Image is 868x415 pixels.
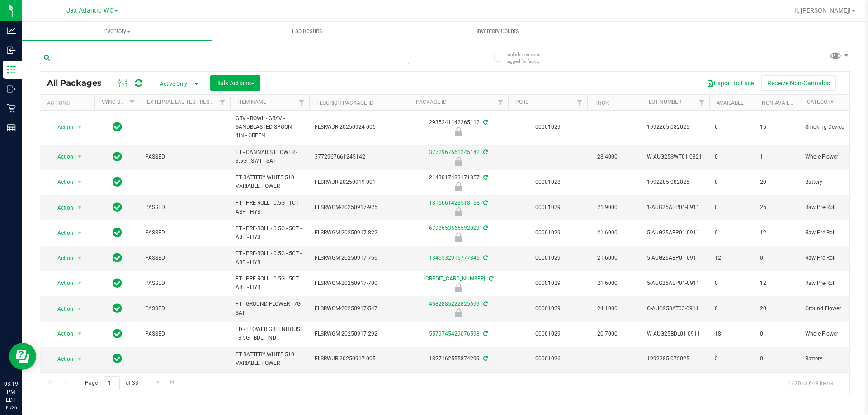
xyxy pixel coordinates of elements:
[647,304,704,313] span: G-AUG25SAT03-0911
[760,178,794,187] span: 20
[647,330,704,338] span: W-AUG25BDL01-0911
[416,99,447,105] a: Package ID
[113,201,122,214] span: In Sync
[715,330,749,338] span: 18
[762,100,802,106] a: Non-Available
[74,176,85,188] span: select
[47,78,111,88] span: All Packages
[792,7,851,14] span: Hi, [PERSON_NAME]!
[22,22,212,41] a: Inventory
[236,325,304,342] span: FD - FLOWER GREENHOUSE - 3.5G - BDL - IND
[715,304,749,313] span: 0
[315,354,403,363] span: FLSRWJR-20250917-005
[237,99,266,105] a: Item Name
[761,75,836,91] button: Receive Non-Cannabis
[593,302,622,315] span: 24.1000
[4,380,18,404] p: 03:19 PM EDT
[113,176,122,188] span: In Sync
[74,277,85,289] span: select
[74,303,85,315] span: select
[424,275,485,282] a: [CREDIT_CARD_NUMBER]
[7,65,16,74] inline-svg: Inventory
[280,27,335,35] span: Lab Results
[145,279,225,288] span: PASSED
[315,330,403,338] span: FLSRWGM-20250917-292
[694,95,709,110] a: Filter
[47,100,91,106] div: Actions
[760,354,794,363] span: 0
[145,330,225,338] span: PASSED
[49,121,74,134] span: Action
[407,157,509,166] div: Quarantine
[145,228,225,237] span: PASSED
[113,277,122,289] span: In Sync
[429,255,480,261] a: 1346532915777345
[760,228,794,237] span: 12
[482,255,488,261] span: Sync from Compliance System
[402,22,593,41] a: Inventory Counts
[701,75,761,91] button: Export to Excel
[40,51,409,64] input: Search Package ID, Item Name, SKU, Lot or Part Number...
[593,327,622,340] span: 20.7000
[407,127,509,136] div: Newly Received
[151,376,165,388] a: Go to the next page
[535,331,561,337] a: 00001029
[647,153,704,161] span: W-AUG25SWT01-0821
[429,225,480,231] a: 6798653666592023
[493,95,508,110] a: Filter
[407,283,509,292] div: Newly Received
[215,95,230,110] a: Filter
[482,149,488,155] span: Sync from Compliance System
[49,150,74,163] span: Action
[145,203,225,212] span: PASSED
[22,27,212,35] span: Inventory
[316,100,373,106] a: Flourish Package ID
[113,327,122,340] span: In Sync
[113,121,122,133] span: In Sync
[760,123,794,131] span: 15
[535,229,561,236] a: 00001029
[74,353,85,365] span: select
[535,305,561,312] a: 00001029
[715,254,749,262] span: 12
[649,99,681,105] a: Lot Number
[535,124,561,130] a: 00001029
[49,252,74,265] span: Action
[482,119,488,126] span: Sync from Compliance System
[294,95,309,110] a: Filter
[593,226,622,239] span: 21.6000
[145,153,225,161] span: PASSED
[315,123,403,131] span: FLSRWJR-20250924-006
[535,355,561,362] a: 00001026
[77,376,146,390] span: Page of 33
[717,100,744,106] a: Available
[236,148,304,165] span: FT - CANNABIS FLOWER - 3.5G - SWT - SAT
[715,153,749,161] span: 0
[147,99,218,105] a: External Lab Test Result
[74,150,85,163] span: select
[315,279,403,288] span: FLSRWGM-20250917-700
[407,233,509,242] div: Newly Received
[429,331,480,337] a: 5579745429076598
[145,254,225,262] span: PASSED
[66,7,113,14] span: Jax Atlantic WC
[407,308,509,317] div: Newly Received
[715,354,749,363] span: 5
[4,404,18,411] p: 09/26
[407,182,509,191] div: Newly Received
[715,279,749,288] span: 0
[593,150,622,163] span: 28.4000
[506,51,552,65] span: Include items not tagged for facility
[807,99,834,105] a: Category
[535,204,561,210] a: 00001029
[113,352,122,365] span: In Sync
[482,200,488,206] span: Sync from Compliance System
[760,279,794,288] span: 12
[49,277,74,289] span: Action
[429,149,480,155] a: 3772967661245142
[647,228,704,237] span: 5-AUG25ABP01-0911
[49,327,74,340] span: Action
[315,304,403,313] span: FLSRWGM-20250917-547
[647,279,704,288] span: 5-AUG25ABP01-0911
[49,353,74,365] span: Action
